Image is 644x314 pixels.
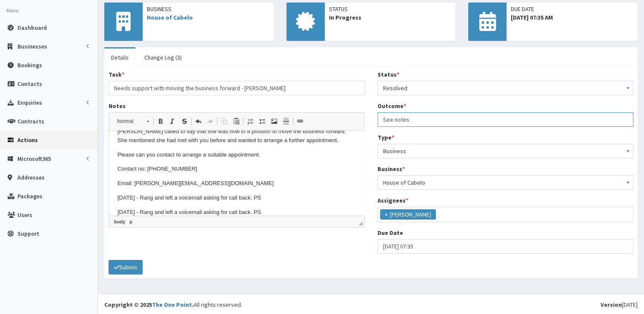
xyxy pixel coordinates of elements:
span: Business [147,5,269,13]
span: House of Cabelo [378,175,634,190]
a: Redo (Ctrl+Y) [204,116,216,127]
label: Task [109,70,124,79]
span: [DATE] 07:35 AM [511,13,633,22]
span: Addresses [17,174,45,181]
label: Status [378,70,399,79]
a: Change Log (3) [137,49,189,66]
a: House of Cabelo [147,14,193,21]
a: Bold (Ctrl+B) [155,116,166,127]
span: Microsoft365 [17,155,51,163]
span: × [385,210,388,219]
span: Support [17,230,39,237]
label: Business [378,165,405,173]
label: Type [378,133,394,142]
a: Strike Through [178,116,190,127]
div: [DATE] [601,300,638,309]
p: Please can you contact to arrange a suitable appointment. [9,20,247,29]
span: Dashboard [17,24,47,31]
a: Insert/Remove Numbered List [244,116,256,127]
b: Version [601,301,622,308]
span: Users [17,211,32,219]
span: House of Cabelo [383,177,628,188]
a: p element [128,218,134,226]
span: In Progress [329,13,452,22]
p: [DATE] - Rang and left a voicemail asking for call back. PS [9,63,247,72]
span: Contacts [17,80,42,88]
a: Insert/Remove Bulleted List [256,116,268,127]
span: Enquiries [17,99,42,106]
span: Due Date [511,5,633,13]
span: Packages [17,192,43,200]
a: Insert Horizontal Line [280,116,292,127]
span: Resolved [378,81,634,95]
button: Submit [109,260,143,274]
label: Due Date [378,228,403,237]
span: Status [329,5,452,13]
span: Drag to resize [358,221,363,226]
a: Image [268,116,280,127]
span: Normal [113,116,143,127]
label: Notes [109,102,126,110]
a: Copy (Ctrl+C) [218,116,230,127]
span: Business [378,144,634,158]
span: Bookings [17,61,42,69]
a: Italic (Ctrl+I) [166,116,178,127]
a: Normal [112,115,154,127]
a: body element [112,218,127,226]
span: Contracts [17,117,44,125]
p: [DATE] - Rang and left a voicemail asking for call back. PS [9,77,247,86]
iframe: Rich Text Editor, notes [109,131,364,216]
p: Email: [PERSON_NAME][EMAIL_ADDRESS][DOMAIN_NAME] [9,49,247,57]
a: Undo (Ctrl+Z) [192,116,204,127]
a: Details [104,49,135,66]
span: Business [383,145,628,157]
span: Actions [17,136,38,144]
label: Assignees [378,196,408,205]
label: Outcome [378,102,406,110]
a: Paste (Ctrl+V) [230,116,242,127]
a: Link (Ctrl+L) [294,116,306,127]
strong: Copyright © 2025 . [104,301,194,308]
p: Contact no: [PHONE_NUMBER] [9,34,247,43]
a: The One Point [152,301,192,308]
li: Paul Slade [380,209,436,220]
span: Businesses [17,43,47,50]
span: Resolved [383,82,628,94]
